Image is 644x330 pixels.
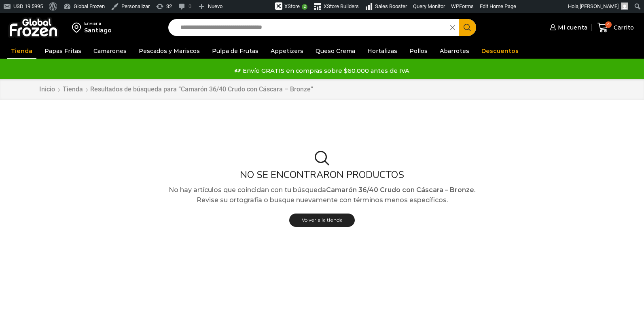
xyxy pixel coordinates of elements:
[375,3,407,9] span: Sales Booster
[302,4,307,10] span: 2
[89,43,131,59] a: Camarones
[39,85,55,94] a: Inicio
[326,186,476,194] strong: Camarón 36/40 Crudo con Cáscara – Bronze.
[284,3,300,9] span: XStore
[289,214,355,227] a: Volver a la tienda
[72,21,84,34] img: address-field-icon.svg
[33,169,611,181] h2: No se encontraron productos
[548,19,587,36] a: Mi cuenta
[33,185,611,205] p: No hay artículos que coincidan con tu búsqueda Revise su ortografía o busque nuevamente con térmi...
[302,217,343,223] span: Volver a la tienda
[135,43,204,59] a: Pescados y Mariscos
[324,3,359,9] span: XStore Builders
[40,43,85,59] a: Papas Fritas
[580,3,619,9] span: [PERSON_NAME]
[84,21,112,26] div: Enviar a
[556,23,587,32] span: Mi cuenta
[84,26,112,34] div: Santiago
[605,21,612,28] span: 4
[459,19,476,36] button: Search button
[208,43,263,59] a: Pulpa de Frutas
[62,85,83,94] a: Tienda
[90,85,313,93] h1: Resultados de búsqueda para “Camarón 36/40 Crudo con Cáscara – Bronze”
[311,43,359,59] a: Queso Crema
[363,43,401,59] a: Hortalizas
[275,2,282,10] img: xstore
[612,23,634,32] span: Carrito
[436,43,473,59] a: Abarrotes
[267,43,307,59] a: Appetizers
[595,18,636,37] a: 4 Carrito
[7,43,36,59] a: Tienda
[405,43,432,59] a: Pollos
[477,43,523,59] a: Descuentos
[39,85,313,94] nav: Breadcrumb
[230,2,275,12] img: Visitas de 48 horas. Haz clic para ver más estadísticas del sitio.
